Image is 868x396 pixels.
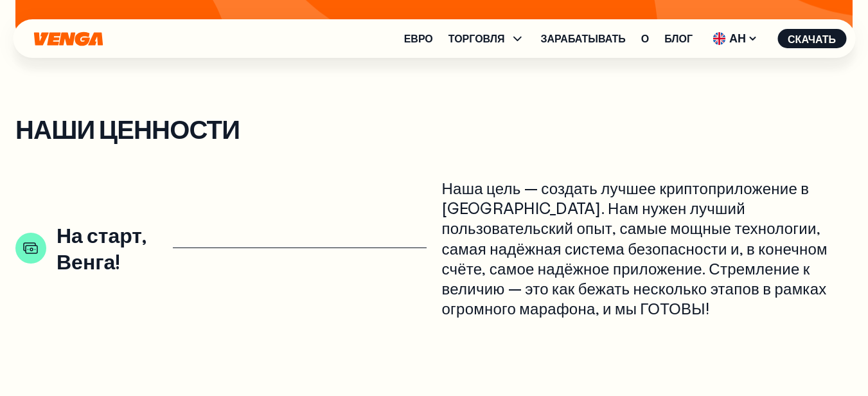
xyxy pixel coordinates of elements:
font: На старт, Венга! [57,222,146,275]
svg: Дом [32,32,104,46]
font: Скачать [788,32,836,46]
font: Наши ценности [15,112,240,145]
img: флаг-uk [713,32,725,45]
a: О [641,33,649,44]
span: ТОРГОВЛЯ [448,31,526,46]
span: АН [708,28,762,49]
font: ТОРГОВЛЯ [448,32,505,45]
font: Блог [664,32,693,45]
font: Наша цель — создать лучшее криптоприложение в [GEOGRAPHIC_DATA]. Нам нужен лучший пользовательски... [442,178,828,318]
font: Зарабатывать [540,32,625,45]
font: АН [729,30,746,46]
a: Зарабатывать [540,33,625,44]
a: Евро [404,33,433,44]
font: Евро [404,32,433,45]
a: Блог [664,33,693,44]
font: О [641,32,649,45]
button: Скачать [777,29,846,48]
